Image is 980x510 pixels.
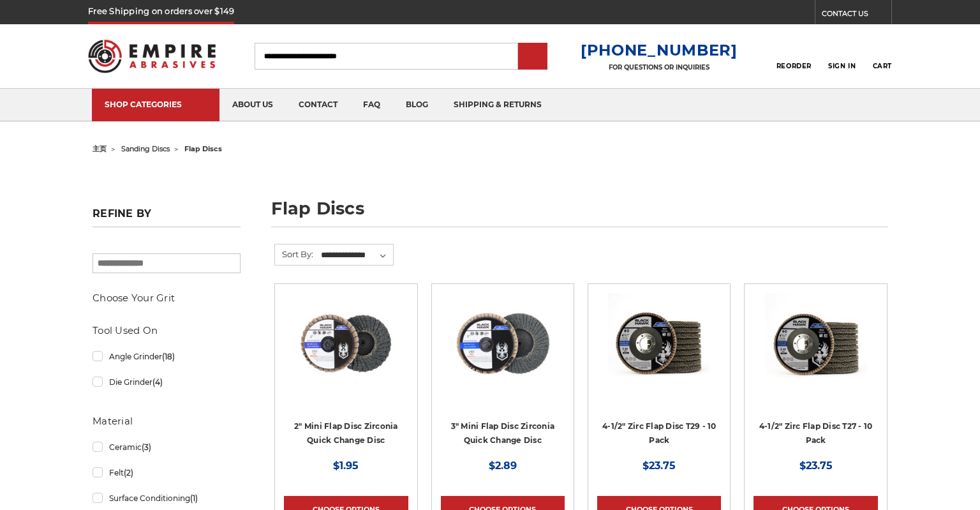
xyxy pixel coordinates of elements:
[319,246,393,265] select: Sort By:
[765,293,867,395] img: Black Hawk 4-1/2" x 7/8" Flap Disc Type 27 - 10 Pack
[152,377,163,387] span: (4)
[93,323,241,338] h5: Tool Used On
[608,293,710,395] img: 4.5" Black Hawk Zirconia Flap Disc 10 Pack
[597,293,721,417] a: 4.5" Black Hawk Zirconia Flap Disc 10 Pack
[295,293,397,395] img: Black Hawk Abrasives 2-inch Zirconia Flap Disc with 60 Grit Zirconia for Smooth Finishing
[441,293,565,417] a: BHA 3" Quick Change 60 Grit Flap Disc for Fine Grinding and Finishing
[105,100,207,109] div: SHOP CATEGORIES
[350,89,393,121] a: faq
[286,89,350,121] a: contact
[294,421,398,446] a: 2" Mini Flap Disc Zirconia Quick Change Disc
[799,460,833,472] span: $23.75
[93,144,107,153] a: 主页
[393,89,441,121] a: blog
[93,290,241,306] h5: Choose Your Grit
[873,42,892,70] a: Cart
[451,421,555,446] a: 3" Mini Flap Disc Zirconia Quick Change Disc
[754,293,877,417] a: Black Hawk 4-1/2" x 7/8" Flap Disc Type 27 - 10 Pack
[93,414,241,429] h5: Material
[88,31,216,81] img: Empire Abrasives
[452,293,554,395] img: BHA 3" Quick Change 60 Grit Flap Disc for Fine Grinding and Finishing
[284,293,408,417] a: Black Hawk Abrasives 2-inch Zirconia Flap Disc with 60 Grit Zirconia for Smooth Finishing
[489,460,517,472] span: $2.89
[142,442,151,452] span: (3)
[93,436,241,458] a: Ceramic
[93,207,241,227] h5: Refine by
[271,200,887,227] h1: flap discs
[520,44,546,70] input: Submit
[441,89,554,121] a: shipping & returns
[275,244,313,264] label: Sort By:
[219,89,286,121] a: about us
[93,345,241,368] a: Angle Grinder
[93,487,241,509] a: Surface Conditioning
[190,493,198,503] span: (1)
[759,421,873,446] a: 4-1/2" Zirc Flap Disc T27 - 10 Pack
[873,62,892,70] span: Cart
[581,41,738,59] a: [PHONE_NUMBER]
[828,62,856,70] span: Sign In
[162,352,175,361] span: (18)
[822,6,891,24] a: CONTACT US
[776,42,812,70] a: Reorder
[642,460,676,472] span: $23.75
[124,468,133,477] span: (2)
[776,62,812,70] span: Reorder
[93,371,241,393] a: Die Grinder
[121,144,170,153] a: sanding discs
[333,460,359,472] span: $1.95
[602,421,716,446] a: 4-1/2" Zirc Flap Disc T29 - 10 Pack
[93,461,241,484] a: Felt
[581,63,738,71] p: FOR QUESTIONS OR INQUIRIES
[184,144,222,153] span: flap discs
